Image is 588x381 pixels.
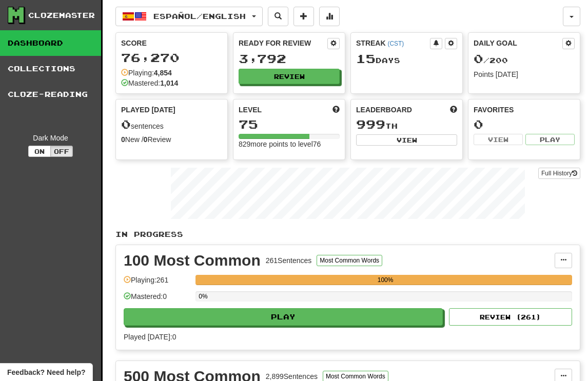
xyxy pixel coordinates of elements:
[268,7,288,26] button: Search sentences
[28,10,95,21] div: Clozemaster
[124,333,176,341] span: Played [DATE]: 0
[474,51,483,66] span: 0
[153,12,246,21] span: Español / English
[317,255,382,266] button: Most Common Words
[121,78,178,88] div: Mastered:
[7,367,85,377] span: Open feedback widget
[474,69,575,79] div: Points [DATE]
[239,139,340,149] div: 829 more points to level 76
[239,52,340,65] div: 3,792
[28,146,51,157] button: On
[293,7,314,26] button: Add sentence to collection
[449,308,572,326] button: Review (261)
[356,51,376,66] span: 15
[239,69,340,84] button: Review
[319,7,340,26] button: More stats
[356,38,430,48] div: Streak
[121,51,222,64] div: 76,270
[121,38,222,48] div: Score
[356,105,412,115] span: Leaderboard
[124,275,190,292] div: Playing: 261
[115,7,263,26] button: Español/English
[450,105,457,115] span: This week in points, UTC
[121,105,175,115] span: Played [DATE]
[50,146,73,157] button: Off
[154,69,172,77] strong: 4,854
[356,117,385,131] span: 999
[121,117,131,131] span: 0
[332,105,340,115] span: Score more points to level up
[356,118,457,131] div: th
[474,56,508,65] span: / 200
[239,105,262,115] span: Level
[121,68,172,78] div: Playing:
[474,134,523,145] button: View
[8,133,93,143] div: Dark Mode
[144,135,148,144] strong: 0
[239,118,340,131] div: 75
[124,291,190,308] div: Mastered: 0
[538,168,580,179] a: Full History
[115,229,580,239] p: In Progress
[160,79,178,87] strong: 1,014
[121,118,222,131] div: sentences
[121,135,125,144] strong: 0
[474,38,562,49] div: Daily Goal
[266,255,312,266] div: 261 Sentences
[525,134,575,145] button: Play
[387,40,404,47] a: (CST)
[121,134,222,145] div: New / Review
[239,38,327,48] div: Ready for Review
[474,118,575,131] div: 0
[124,253,261,268] div: 100 Most Common
[356,52,457,66] div: Day s
[474,105,575,115] div: Favorites
[356,134,457,146] button: View
[199,275,572,285] div: 100%
[124,308,443,326] button: Play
